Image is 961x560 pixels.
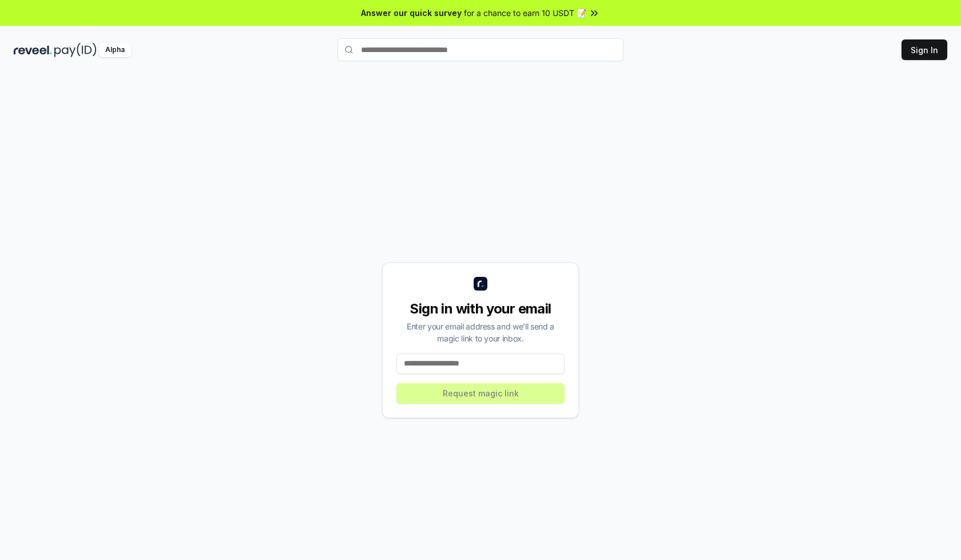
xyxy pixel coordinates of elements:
[396,300,565,318] div: Sign in with your email
[54,43,97,57] img: pay_id
[14,43,52,57] img: reveel_dark
[474,277,487,291] img: logo_small
[99,43,131,57] div: Alpha
[396,320,565,344] div: Enter your email address and we’ll send a magic link to your inbox.
[902,39,947,60] button: Sign In
[361,7,462,19] span: Answer our quick survey
[464,7,586,19] span: for a chance to earn 10 USDT 📝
